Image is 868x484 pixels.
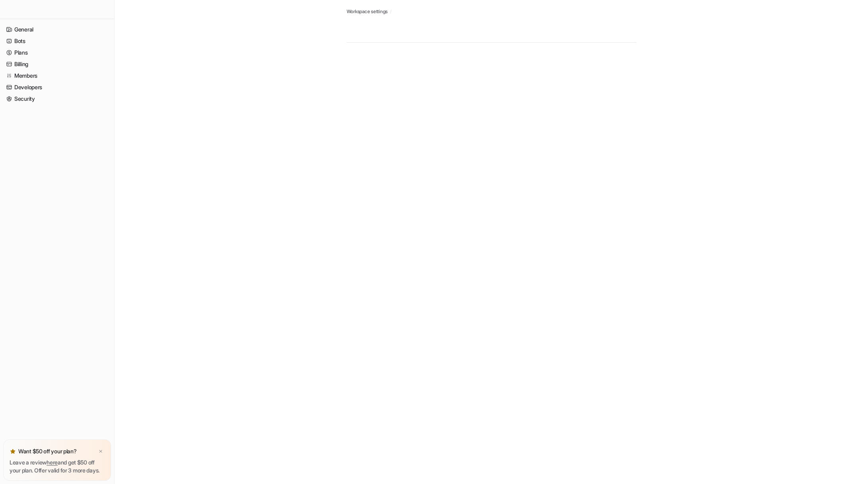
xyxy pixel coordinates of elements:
p: Leave a review and get $50 off your plan. Offer valid for 3 more days. [10,459,105,474]
a: Members [3,70,111,81]
a: Bots [3,35,111,47]
a: here [47,459,58,466]
img: x [98,449,103,454]
a: General [3,24,111,35]
span: / [390,8,392,15]
img: star [10,448,16,455]
a: Developers [3,82,111,93]
a: Billing [3,59,111,70]
a: Workspace settings [347,8,388,15]
p: Want $50 off your plan? [18,447,77,455]
a: Security [3,93,111,104]
a: Plans [3,47,111,58]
